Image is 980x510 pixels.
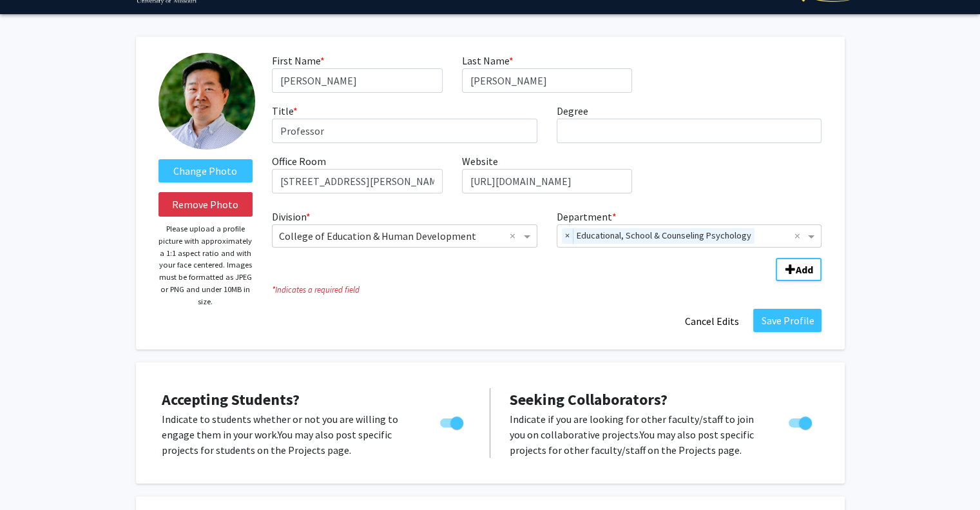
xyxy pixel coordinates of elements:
button: Add Division/Department [776,258,821,281]
button: Cancel Edits [676,309,747,333]
div: Toggle [783,411,819,431]
p: Indicate to students whether or not you are willing to engage them in your work. You may also pos... [162,411,416,458]
b: Add [795,263,812,276]
div: Division [262,209,547,248]
span: Accepting Students? [162,389,300,409]
ng-select: Division [272,224,537,248]
label: Degree [557,103,588,119]
label: ChangeProfile Picture [159,159,253,182]
label: Title [272,103,298,119]
label: Website [462,153,498,169]
label: Last Name [462,53,514,68]
img: Profile Picture [159,53,255,150]
i: Indicates a required field [272,284,821,296]
span: Educational, School & Counseling Psychology [573,228,754,244]
span: Clear all [510,228,521,244]
span: × [562,228,573,244]
p: Indicate if you are looking for other faculty/staff to join you on collaborative projects. You ma... [510,411,764,458]
p: Please upload a profile picture with approximately a 1:1 aspect ratio and with your face centered... [159,223,253,308]
div: Toggle [435,411,470,431]
span: Clear all [794,228,805,244]
span: Seeking Collaborators? [510,389,668,409]
button: Save Profile [753,309,821,332]
label: Office Room [272,153,326,169]
div: Department [547,209,832,248]
ng-select: Department [557,224,822,248]
button: Remove Photo [159,192,253,217]
iframe: Chat [10,452,55,500]
label: First Name [272,53,325,68]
